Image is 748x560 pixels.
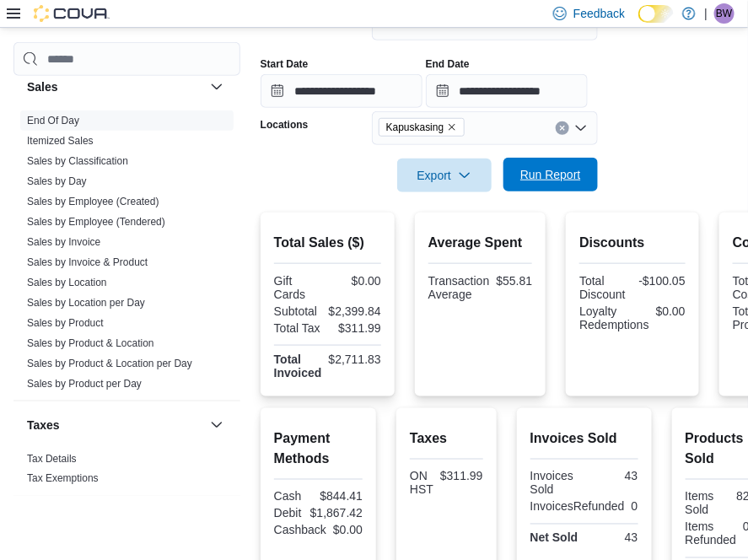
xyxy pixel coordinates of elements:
input: Press the down key to open a popover containing a calendar. [261,74,422,108]
div: ON HST [410,470,433,497]
button: Clear input [556,121,569,135]
div: Blaze Willett [714,3,735,24]
a: Sales by Day [27,175,87,187]
a: Sales by Invoice & Product [27,256,148,268]
a: Sales by Employee (Created) [27,196,159,207]
img: Cova [34,5,110,22]
div: Total Discount [579,274,629,301]
div: 0 [632,500,638,514]
span: Sales by Product & Location [27,337,154,350]
div: Taxes [13,449,240,496]
h2: Invoices Sold [530,428,638,449]
h2: Discounts [579,233,686,253]
a: Sales by Classification [27,155,128,167]
div: Sales [13,110,240,401]
a: Sales by Product [27,317,104,329]
span: Sales by Day [27,175,87,188]
span: BW [716,3,732,24]
div: 43 [588,470,638,483]
span: Kapuskasing [386,119,444,136]
div: Debit [274,507,304,520]
span: Sales by Location per Day [27,296,145,310]
span: Export [407,159,482,192]
a: End Of Day [27,115,79,127]
div: $844.41 [320,490,363,503]
div: Cash [274,490,314,503]
span: Sales by Location [27,276,107,289]
span: Sales by Product [27,316,104,330]
div: $2,399.84 [329,304,381,318]
label: Locations [261,118,309,132]
input: Dark Mode [638,5,674,23]
span: Sales by Invoice [27,235,100,249]
a: Tax Details [27,453,77,465]
a: Sales by Product per Day [27,378,142,390]
a: Itemized Sales [27,135,94,147]
div: $1,867.42 [310,507,363,520]
span: Feedback [573,5,625,22]
span: Sales by Employee (Tendered) [27,215,165,229]
span: Sales by Product & Location per Day [27,357,192,370]
a: Sales by Location [27,277,107,288]
h2: Taxes [410,428,483,449]
h2: Payment Methods [274,428,363,469]
div: InvoicesRefunded [530,500,625,514]
span: Run Report [520,166,581,183]
a: Sales by Location per Day [27,297,145,309]
button: Export [397,159,492,192]
span: Sales by Invoice & Product [27,256,148,269]
span: Sales by Product per Day [27,377,142,390]
span: Kapuskasing [379,118,465,137]
button: Open list of options [574,121,588,135]
div: $2,711.83 [329,353,381,366]
strong: Total Invoiced [274,353,322,380]
h2: Total Sales ($) [274,233,381,253]
h3: Sales [27,78,58,95]
a: Tax Exemptions [27,473,99,485]
a: Sales by Employee (Tendered) [27,216,165,228]
p: | [704,3,708,24]
div: $311.99 [440,470,483,483]
div: Cashback [274,524,326,537]
span: End Of Day [27,114,79,127]
span: Sales by Employee (Created) [27,195,159,208]
div: Gift Cards [274,274,325,301]
div: -$100.05 [636,274,686,288]
div: Subtotal [274,304,322,318]
label: End Date [426,57,470,71]
button: Taxes [27,417,203,433]
div: $55.81 [497,274,533,288]
h2: Average Spent [428,233,532,253]
div: $0.00 [331,274,381,288]
a: Sales by Invoice [27,236,100,248]
span: Sales by Classification [27,154,128,168]
button: Remove Kapuskasing from selection in this group [447,122,457,132]
h3: Taxes [27,417,60,433]
div: Items Sold [686,490,714,517]
strong: Net Sold [530,531,578,545]
div: 43 [588,531,638,545]
a: Sales by Product & Location [27,337,154,349]
button: Run Report [503,158,598,191]
label: Start Date [261,57,309,71]
div: $0.00 [656,304,686,318]
div: Total Tax [274,321,325,335]
span: Tax Details [27,452,77,466]
div: Transaction Average [428,274,490,301]
a: Sales by Product & Location per Day [27,358,192,369]
button: Sales [207,77,227,97]
div: Invoices Sold [530,470,581,497]
div: $0.00 [333,524,363,537]
button: Sales [27,78,203,95]
span: Tax Exemptions [27,472,99,486]
input: Press the down key to open a popover containing a calendar. [426,74,588,108]
div: $311.99 [331,321,381,335]
span: Itemized Sales [27,134,94,148]
div: Loyalty Redemptions [579,304,649,331]
button: Taxes [207,415,227,435]
div: Items Refunded [686,520,737,547]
